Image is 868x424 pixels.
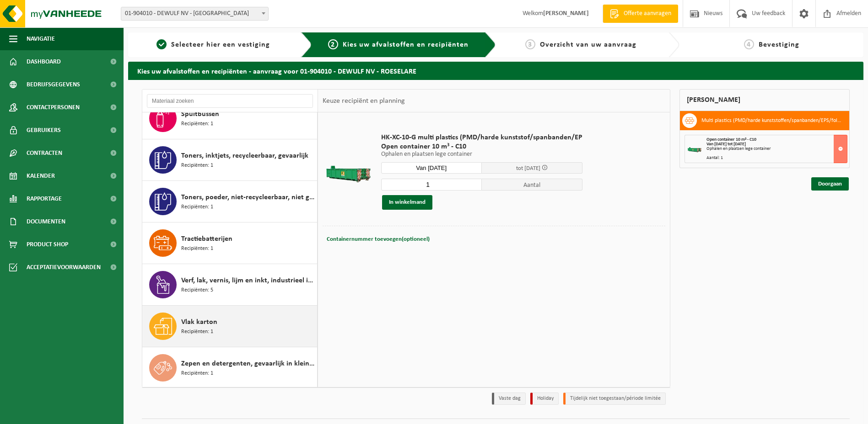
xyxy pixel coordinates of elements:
button: Verf, lak, vernis, lijm en inkt, industrieel in kleinverpakking Recipiënten: 5 [142,264,318,306]
span: Contracten [27,142,62,164]
button: Toners, poeder, niet-recycleerbaar, niet gevaarlijk Recipiënten: 1 [142,181,318,223]
li: Vaste dag [492,392,526,405]
span: Selecteer hier een vestiging [171,41,270,48]
input: Materiaal zoeken [147,94,313,108]
span: Kalender [27,164,55,187]
span: Vlak karton [181,317,217,328]
button: In winkelmand [382,195,432,210]
a: 1Selecteer hier een vestiging [133,39,294,50]
span: Kies uw afvalstoffen en recipiënten [343,41,469,48]
span: Verf, lak, vernis, lijm en inkt, industrieel in kleinverpakking [181,275,315,286]
input: Selecteer datum [381,162,482,174]
a: Doorgaan [811,177,849,191]
span: Navigatie [27,27,55,50]
span: Recipiënten: 1 [181,161,213,170]
span: HK-XC-10-G multi plastics (PMD/harde kunststof/spanbanden/EP [381,133,582,142]
button: Zepen en detergenten, gevaarlijk in kleinverpakking Recipiënten: 1 [142,347,318,388]
span: Bevestiging [759,41,799,48]
button: Vlak karton Recipiënten: 1 [142,306,318,347]
a: Offerte aanvragen [603,5,678,23]
button: Toners, inktjets, recycleerbaar, gevaarlijk Recipiënten: 1 [142,139,318,181]
span: Containernummer toevoegen(optioneel) [327,236,430,242]
span: Recipiënten: 5 [181,286,213,295]
div: Aantal: 1 [706,156,847,160]
span: Recipiënten: 1 [181,120,213,128]
span: Dashboard [27,50,61,73]
h3: Multi plastics (PMD/harde kunststoffen/spanbanden/EPS/folie naturel/folie gemengd) [701,113,842,128]
span: 3 [525,39,535,49]
span: tot [DATE] [516,165,540,171]
span: 01-904010 - DEWULF NV - ROESELARE [121,7,268,20]
span: Open container 10 m³ - C10 [381,142,582,151]
span: 01-904010 - DEWULF NV - ROESELARE [121,7,269,21]
span: Rapportage [27,187,62,210]
li: Holiday [530,392,559,405]
span: Recipiënten: 1 [181,369,213,378]
span: Acceptatievoorwaarden [27,256,101,279]
span: Documenten [27,210,65,233]
li: Tijdelijk niet toegestaan/période limitée [563,392,666,405]
span: Recipiënten: 1 [181,244,213,253]
span: Bedrijfsgegevens [27,73,80,96]
button: Tractiebatterijen Recipiënten: 1 [142,223,318,264]
span: 1 [156,39,167,49]
span: Recipiënten: 1 [181,328,213,336]
div: Ophalen en plaatsen lege container [706,147,847,151]
span: Open container 10 m³ - C10 [706,137,756,142]
strong: [PERSON_NAME] [543,10,589,17]
h2: Kies uw afvalstoffen en recipiënten - aanvraag voor 01-904010 - DEWULF NV - ROESELARE [128,62,863,79]
span: Gebruikers [27,119,61,142]
span: Overzicht van uw aanvraag [540,41,636,48]
div: [PERSON_NAME] [679,89,850,111]
div: Keuze recipiënt en planning [318,90,410,112]
strong: Van [DATE] tot [DATE] [706,142,746,147]
p: Ophalen en plaatsen lege container [381,151,582,158]
span: Product Shop [27,233,68,256]
span: Spuitbussen [181,109,219,120]
span: Recipiënten: 1 [181,203,213,212]
span: 2 [328,39,338,49]
span: Toners, inktjets, recycleerbaar, gevaarlijk [181,150,308,161]
span: Aantal [482,179,582,191]
button: Spuitbussen Recipiënten: 1 [142,98,318,139]
span: Offerte aanvragen [621,9,674,18]
span: Contactpersonen [27,96,80,119]
span: 4 [744,39,754,49]
span: Zepen en detergenten, gevaarlijk in kleinverpakking [181,358,315,369]
button: Containernummer toevoegen(optioneel) [326,233,431,246]
span: Tractiebatterijen [181,233,232,244]
span: Toners, poeder, niet-recycleerbaar, niet gevaarlijk [181,192,315,203]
